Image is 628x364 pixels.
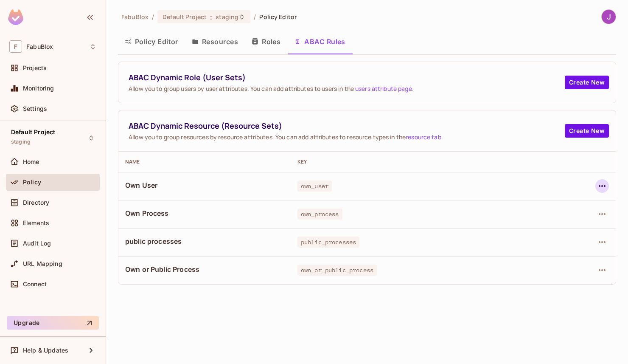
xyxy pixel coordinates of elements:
span: Projects [23,65,47,71]
span: Own User [125,181,284,190]
span: staging [216,13,238,21]
span: Connect [23,281,47,288]
span: Default Project [11,129,55,135]
span: Elements [23,220,49,226]
div: Key [297,158,535,165]
span: Monitoring [23,85,54,92]
li: / [152,13,154,21]
span: ABAC Dynamic Role (User Sets) [129,72,565,83]
span: ABAC Dynamic Resource (Resource Sets) [129,121,565,131]
span: Workspace: FabuBlox [26,43,53,50]
span: the active workspace [121,13,149,21]
span: public processes [125,237,284,246]
a: resource tab [406,133,441,141]
span: Audit Log [23,240,51,247]
span: Policy Editor [259,13,297,21]
span: Own Process [125,209,284,218]
span: Help & Updates [23,347,68,354]
button: Create New [565,124,609,138]
button: Roles [245,31,287,52]
span: Directory [23,199,49,206]
img: Jack Muller [602,10,616,24]
span: own_process [297,209,342,220]
span: Allow you to group users by user attributes. You can add attributes to users in the . [129,85,565,93]
span: staging [11,138,31,145]
button: Create New [565,76,609,89]
button: Upgrade [7,316,99,330]
button: ABAC Rules [287,31,352,52]
span: Own or Public Process [125,265,284,274]
img: SReyMgAAAABJRU5ErkJggg== [8,9,23,25]
span: F [9,40,22,53]
span: Default Project [163,13,207,21]
span: Home [23,158,39,165]
button: Policy Editor [118,31,185,52]
div: Name [125,158,284,165]
span: Policy [23,179,41,186]
button: Resources [185,31,245,52]
span: : [210,14,213,20]
span: Allow you to group resources by resource attributes. You can add attributes to resource types in ... [129,133,565,141]
li: / [254,13,256,21]
span: own_user [297,181,332,192]
span: Settings [23,105,47,112]
a: users attribute page [355,85,412,93]
span: URL Mapping [23,260,62,267]
span: public_processes [297,237,359,248]
span: own_or_public_process [297,265,377,276]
